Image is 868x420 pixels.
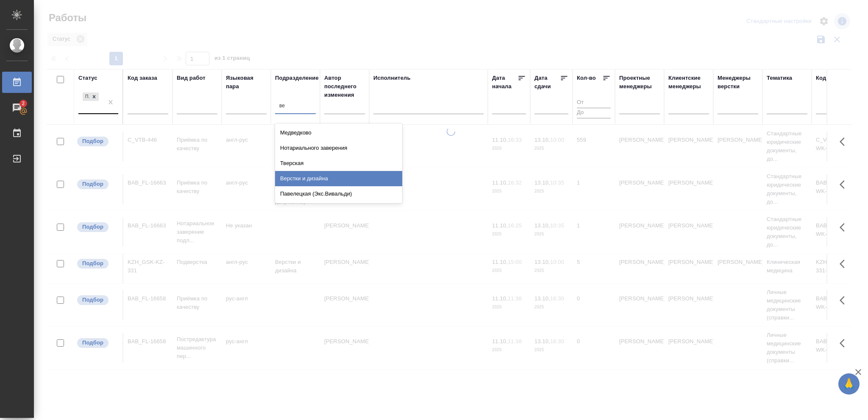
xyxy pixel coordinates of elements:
[816,74,849,82] div: Код работы
[835,290,855,311] button: Здесь прячутся важные кнопки
[835,333,855,353] button: Здесь прячутся важные кнопки
[78,74,97,82] div: Статус
[82,180,103,188] p: Подбор
[275,125,402,140] div: Медведково
[619,74,660,91] div: Проектные менеджеры
[577,98,611,108] input: От
[718,74,758,91] div: Менеджеры верстки
[324,74,365,99] div: Автор последнего изменения
[177,74,206,82] div: Вид работ
[82,296,103,304] p: Подбор
[83,92,89,101] div: Подбор
[835,217,855,238] button: Здесь прячутся важные кнопки
[835,132,855,152] button: Здесь прячутся важные кнопки
[128,74,157,82] div: Код заказа
[767,74,792,82] div: Тематика
[835,254,855,274] button: Здесь прячутся важные кнопки
[577,108,611,118] input: До
[82,223,103,231] p: Подбор
[76,179,118,190] div: Можно подбирать исполнителей
[76,337,118,349] div: Можно подбирать исполнителей
[2,97,32,118] a: 2
[835,174,855,195] button: Здесь прячутся важные кнопки
[82,259,103,268] p: Подбор
[373,74,411,82] div: Исполнитель
[226,74,267,91] div: Языковая пара
[842,375,856,393] span: 🙏
[275,74,319,82] div: Подразделение
[838,373,860,395] button: 🙏
[275,140,402,156] div: Нотариального заверения
[275,171,402,186] div: Верстки и дизайна
[668,74,709,91] div: Клиентские менеджеры
[275,186,402,202] div: Павелецкая (Экс.Вивальди)
[577,74,596,82] div: Кол-во
[492,74,517,91] div: Дата начала
[76,258,118,269] div: Можно подбирать исполнителей
[275,156,402,171] div: Тверская
[76,294,118,306] div: Можно подбирать исполнителей
[82,92,100,102] div: Подбор
[82,137,103,146] p: Подбор
[76,136,118,147] div: Можно подбирать исполнителей
[82,339,103,347] p: Подбор
[534,74,560,91] div: Дата сдачи
[76,221,118,233] div: Можно подбирать исполнителей
[17,99,30,108] span: 2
